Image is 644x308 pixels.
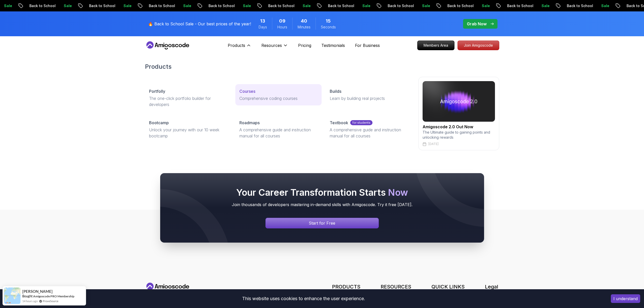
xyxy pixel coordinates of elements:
div: This website uses cookies to enhance the user experience. [4,293,603,304]
a: Signin page [265,218,379,228]
span: 9 Hours [279,17,285,25]
h2: Amigoscode 2.0 Out Now [423,124,495,130]
p: Builds [330,88,341,94]
p: Sale [407,3,424,8]
h3: Legal [485,283,499,290]
p: Portfolly [149,88,165,94]
p: Products [228,42,245,48]
p: A comprehensive guide and instruction manual for all courses [330,127,408,139]
p: Back to School [492,3,527,8]
p: Sale [109,3,125,8]
p: Back to School [552,3,587,8]
p: Back to School [254,3,288,8]
h2: Your Career Transformation Starts [170,187,474,197]
p: A comprehensive guide and instruction manual for all courses [239,127,318,139]
a: Join Amigoscode [458,41,499,50]
p: Sale [228,3,244,8]
p: Sale [587,3,603,8]
button: Products [228,42,251,52]
p: Sale [49,3,65,8]
p: The one-click portfolio builder for developers [149,95,227,107]
a: BuildsLearn by building real projects [326,84,412,105]
p: Sale [169,3,185,8]
img: amigoscode 2.0 [423,81,495,122]
h3: RESOURCES [381,283,411,290]
p: Members Area [418,41,454,50]
p: Grab Now [467,21,487,27]
span: 40 Minutes [301,17,307,25]
p: Back to School [15,3,49,8]
p: Learn by building real projects [330,95,408,101]
p: Sale [288,3,304,8]
p: 🔥 Back to School Sale - Our best prices of the year! [148,21,251,27]
span: 14 hours ago [22,299,38,303]
p: Sale [527,3,543,8]
a: Pricing [298,42,311,48]
p: Back to School [373,3,407,8]
span: 13 Days [260,17,265,25]
span: 15 Seconds [326,17,331,25]
p: Back to School [134,3,169,8]
h3: PRODUCTS [332,283,360,290]
span: Minutes [298,25,310,30]
p: Resources [261,42,282,48]
p: Start for Free [309,220,335,226]
a: PortfollyThe one-click portfolio builder for developers [145,84,231,112]
a: ProveSource [43,299,58,303]
p: Textbook [330,120,348,126]
p: Courses [239,88,255,94]
p: Back to School [433,3,467,8]
a: For Business [355,42,380,48]
p: Back to School [194,3,228,8]
span: Days [259,25,267,30]
button: Resources [261,42,288,52]
a: CoursesComprehensive coding courses [235,84,322,105]
h2: Products [145,63,499,71]
a: Members Area [417,41,454,50]
p: Sale [348,3,364,8]
p: The Ultimate guide to gaining points and unlocking rewards [423,130,495,140]
span: Hours [277,25,287,30]
p: [DATE] [428,142,439,146]
p: for students [350,120,372,125]
span: [PERSON_NAME] [22,289,53,294]
p: Unlock your journey with our 10 week bootcamp [149,127,227,139]
p: Sale [467,3,483,8]
a: RoadmapsA comprehensive guide and instruction manual for all courses [235,116,322,143]
a: Amigoscode PRO Membership [33,294,74,298]
span: Seconds [321,25,336,30]
p: Roadmaps [239,120,260,126]
a: BootcampUnlock your journey with our 10 week bootcamp [145,116,231,143]
p: Comprehensive coding courses [239,95,318,101]
span: Bought [22,294,33,298]
a: Testimonials [321,42,345,48]
span: Now [388,187,408,198]
p: Back to School [313,3,348,8]
img: provesource social proof notification image [4,287,20,304]
p: Back to School [74,3,109,8]
p: Join thousands of developers mastering in-demand skills with Amigoscode. Try it free [DATE]. [170,202,474,208]
button: Accept cookies [611,294,640,303]
a: Textbookfor studentsA comprehensive guide and instruction manual for all courses [326,116,412,143]
p: Join Amigoscode [458,41,499,50]
h3: QUICK LINKS [431,283,465,290]
a: amigoscode 2.0Amigoscode 2.0 Out NowThe Ultimate guide to gaining points and unlocking rewards[DATE] [418,77,499,150]
p: Bootcamp [149,120,169,126]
